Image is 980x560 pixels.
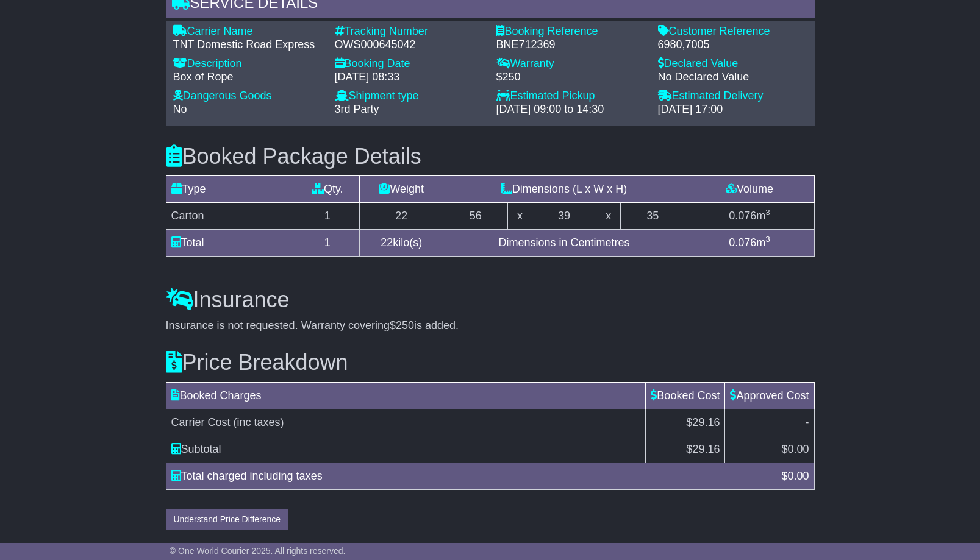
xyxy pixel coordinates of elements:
[787,443,809,455] span: 0.00
[496,103,646,116] div: [DATE] 09:00 to 14:30
[381,236,393,249] span: 22
[166,176,295,203] td: Type
[646,382,725,409] td: Booked Cost
[725,436,814,463] td: $
[787,470,809,482] span: 0.00
[658,38,807,52] div: 6980,7005
[166,350,815,375] h3: Price Breakdown
[596,203,620,230] td: x
[806,416,809,428] span: -
[729,236,756,249] span: 0.076
[646,436,725,463] td: $
[295,203,360,230] td: 1
[173,71,323,84] div: Box of Rope
[685,176,814,203] td: Volume
[166,203,295,230] td: Carton
[620,203,685,230] td: 35
[335,38,484,52] div: OWS000645042
[295,230,360,257] td: 1
[443,203,508,230] td: 56
[443,176,685,203] td: Dimensions (L x W x H)
[335,103,379,115] span: 3rd Party
[166,509,289,530] button: Understand Price Difference
[173,25,323,38] div: Carrier Name
[170,546,346,556] span: © One World Courier 2025. All rights reserved.
[171,416,231,428] span: Carrier Cost
[765,235,770,244] sup: 3
[166,230,295,257] td: Total
[508,203,532,230] td: x
[686,416,720,428] span: $29.16
[496,25,646,38] div: Booking Reference
[496,90,646,103] div: Estimated Pickup
[496,57,646,71] div: Warranty
[729,210,756,222] span: 0.076
[658,90,807,103] div: Estimated Delivery
[173,38,323,52] div: TNT Domestic Road Express
[532,203,596,230] td: 39
[335,71,484,84] div: [DATE] 08:33
[685,230,814,257] td: m
[335,57,484,71] div: Booking Date
[166,319,815,333] div: Insurance is not requested. Warranty covering is added.
[335,90,484,103] div: Shipment type
[335,25,484,38] div: Tracking Number
[692,443,720,455] span: 29.16
[173,90,323,103] div: Dangerous Goods
[775,468,815,484] div: $
[166,144,815,169] h3: Booked Package Details
[685,203,814,230] td: m
[173,103,187,115] span: No
[295,176,360,203] td: Qty.
[166,288,815,312] h3: Insurance
[496,71,646,84] div: $250
[360,203,443,230] td: 22
[166,436,646,463] td: Subtotal
[165,468,776,484] div: Total charged including taxes
[658,57,807,71] div: Declared Value
[166,382,646,409] td: Booked Charges
[173,57,323,71] div: Description
[390,319,414,331] span: $250
[234,416,284,428] span: (inc taxes)
[443,230,685,257] td: Dimensions in Centimetres
[658,71,807,84] div: No Declared Value
[765,208,770,217] sup: 3
[360,230,443,257] td: kilo(s)
[658,25,807,38] div: Customer Reference
[360,176,443,203] td: Weight
[658,103,807,116] div: [DATE] 17:00
[725,382,814,409] td: Approved Cost
[496,38,646,52] div: BNE712369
